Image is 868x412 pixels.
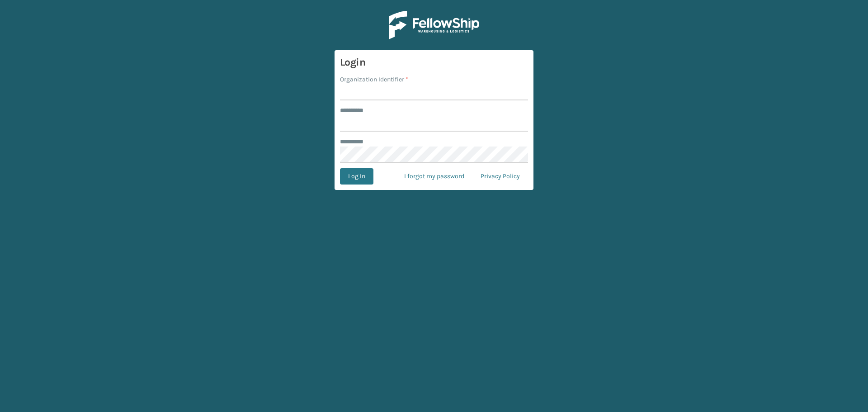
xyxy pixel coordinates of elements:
[472,168,528,185] a: Privacy Policy
[340,56,528,69] h3: Login
[396,168,472,185] a: I forgot my password
[340,168,373,185] button: Log In
[340,75,408,84] label: Organization Identifier
[389,11,479,39] img: Logo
